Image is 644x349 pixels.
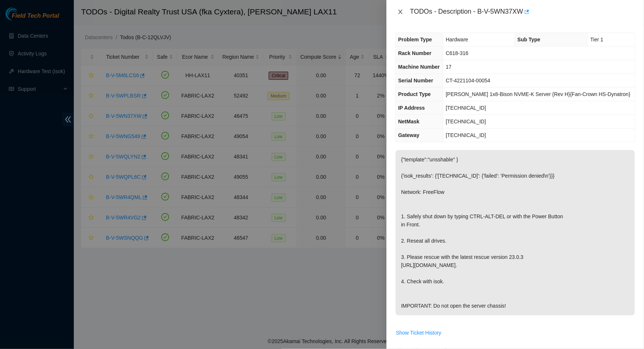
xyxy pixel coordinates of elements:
span: Tier 1 [590,37,603,42]
span: [PERSON_NAME] 1x8-Bison NVME-K Server {Rev H}{Fan-Crown HS-Dynatron} [446,91,630,97]
button: Close [395,8,406,16]
span: Problem Type [398,37,432,42]
span: Gateway [398,132,420,138]
span: CT-4221104-00054 [446,78,490,83]
span: [TECHNICAL_ID] [446,132,486,138]
p: {"template":"unsshable" } {'isok_results': {'[TECHNICAL_ID]': {'failed': 'Permission denied\n'}}}... [396,150,635,315]
span: Machine Number [398,64,440,70]
span: [TECHNICAL_ID] [446,105,486,111]
span: Rack Number [398,50,431,56]
span: Hardware [446,37,468,42]
span: close [397,9,403,15]
span: Sub Type [517,37,540,42]
span: C618-316 [446,50,469,56]
span: NetMask [398,119,420,124]
span: [TECHNICAL_ID] [446,119,486,124]
span: Show Ticket History [396,329,441,337]
button: Show Ticket History [396,327,442,339]
span: Serial Number [398,78,433,83]
div: TODOs - Description - B-V-5WN37XW [410,6,635,18]
span: 17 [446,64,452,70]
span: IP Address [398,105,425,111]
span: Product Type [398,91,431,97]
